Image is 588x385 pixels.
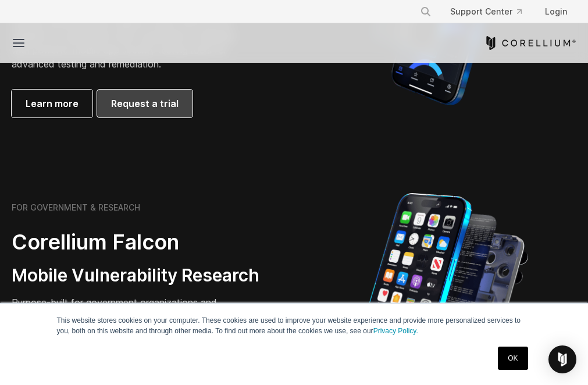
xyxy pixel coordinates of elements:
a: Support Center [441,1,531,22]
button: Search [415,1,436,22]
a: Learn more [12,90,92,117]
a: Privacy Policy. [373,327,418,335]
p: Purpose-built for government organizations and researchers, providing OS-level capabilities and p... [12,295,266,337]
h2: Corellium Falcon [12,229,266,255]
a: Login [536,1,576,22]
p: This website stores cookies on your computer. These cookies are used to improve your website expe... [57,315,532,336]
a: OK [498,347,528,370]
a: Corellium Home [484,36,576,50]
h3: Mobile Vulnerability Research [12,265,266,287]
span: Request a trial [111,97,179,110]
a: Request a trial [97,90,193,117]
span: Learn more [26,97,79,110]
div: Open Intercom Messenger [548,345,576,373]
div: Navigation Menu [411,1,576,22]
h6: FOR GOVERNMENT & RESEARCH [12,202,140,213]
